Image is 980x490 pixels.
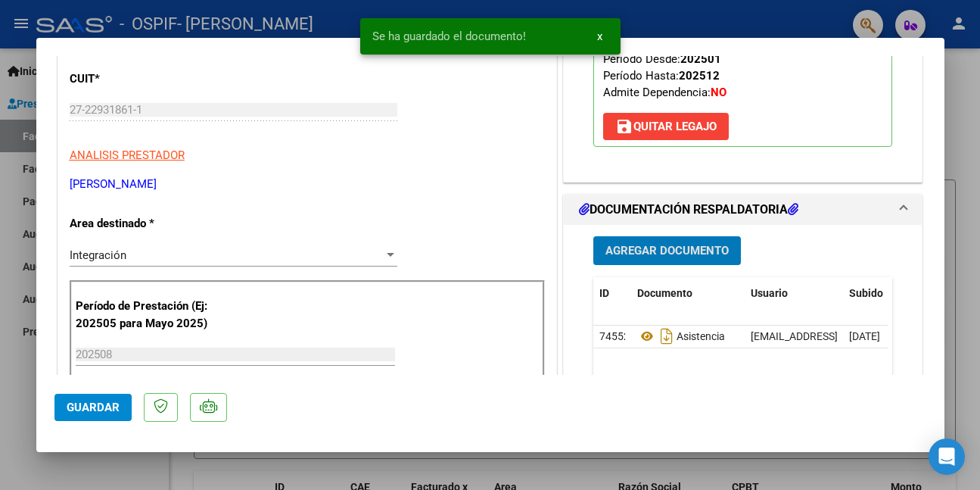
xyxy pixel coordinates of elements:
[70,215,212,233] p: Area destinado *
[751,287,788,299] span: Usuario
[849,287,883,299] span: Subido
[615,117,633,136] mat-icon: save
[597,30,602,43] span: x
[603,113,729,140] button: Quitar Legajo
[605,245,729,258] span: Agregar Documento
[680,52,721,66] strong: 202501
[631,277,745,310] datatable-header-cell: Documento
[843,277,919,310] datatable-header-cell: Subido
[603,19,805,99] span: CUIL: Nombre y Apellido: Período Desde: Período Hasta: Admite Dependencia:
[372,29,526,44] span: Se ha guardado el documento!
[929,439,965,475] div: Open Intercom Messenger
[70,248,126,262] span: Integración
[745,277,843,310] datatable-header-cell: Usuario
[599,330,630,342] span: 74552
[70,70,212,88] p: CUIT
[54,394,132,421] button: Guardar
[593,277,631,310] datatable-header-cell: ID
[637,330,725,342] span: Asistencia
[849,330,880,342] span: [DATE]
[615,120,717,133] span: Quitar Legajo
[637,287,692,299] span: Documento
[76,298,215,332] p: Período de Prestación (Ej: 202505 para Mayo 2025)
[711,86,726,99] strong: NO
[67,401,120,414] span: Guardar
[579,201,798,219] h1: DOCUMENTACIÓN RESPALDATORIA
[593,236,741,264] button: Agregar Documento
[679,69,720,83] strong: 202512
[564,195,922,225] mat-expansion-panel-header: DOCUMENTACIÓN RESPALDATORIA
[599,287,609,299] span: ID
[70,148,185,162] span: ANALISIS PRESTADOR
[657,324,677,348] i: Descargar documento
[70,176,545,193] p: [PERSON_NAME]
[585,23,614,50] button: x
